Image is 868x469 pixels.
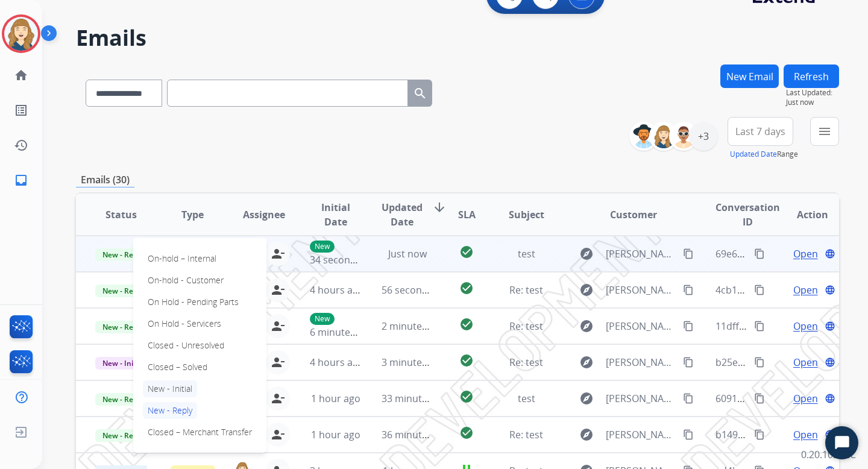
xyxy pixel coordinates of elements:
span: Status [105,207,137,222]
mat-icon: person_remove [271,355,285,370]
svg: Open Chat [834,435,851,452]
span: Re: test [509,428,543,441]
img: avatar [4,17,38,51]
span: Re: test [509,356,543,369]
mat-icon: search [413,86,427,101]
mat-icon: inbox [14,173,28,187]
span: [PERSON_NAME][EMAIL_ADDRESS][DOMAIN_NAME] [606,355,676,370]
span: test [518,247,535,260]
span: 33 minutes ago [382,392,451,405]
mat-icon: person_remove [271,319,285,333]
span: 36 minutes ago [382,428,451,441]
p: Emails (30) [76,172,134,187]
span: [PERSON_NAME][EMAIL_ADDRESS][DOMAIN_NAME] [606,427,676,442]
mat-icon: explore [579,319,594,333]
span: New - Reply [95,248,150,261]
span: Last Updated: [786,88,839,98]
span: 4 hours ago [310,283,364,297]
span: 3 minutes ago [382,356,446,369]
mat-icon: content_copy [683,285,694,295]
span: Range [730,149,798,159]
button: Last 7 days [728,117,793,146]
span: Just now [388,247,427,260]
span: Open [793,427,818,442]
mat-icon: content_copy [754,248,765,259]
mat-icon: language [825,321,835,332]
p: Closed - Unresolved [143,337,229,354]
span: [PERSON_NAME][EMAIL_ADDRESS][DOMAIN_NAME] [606,319,676,333]
p: On Hold - Pending Parts [143,294,244,310]
button: Updated Date [730,150,777,159]
mat-icon: content_copy [683,393,694,404]
p: New [310,313,335,325]
span: Customer [610,207,657,222]
mat-icon: explore [579,427,594,442]
mat-icon: content_copy [754,429,765,440]
mat-icon: person_remove [271,283,285,297]
span: New - Reply [95,285,150,297]
mat-icon: history [14,138,28,153]
mat-icon: language [825,357,835,368]
p: Closed – Merchant Transfer [143,424,257,441]
span: Just now [786,98,839,107]
span: Updated Date [382,200,423,229]
span: 4 hours ago [310,356,364,369]
span: 56 seconds ago [382,283,452,297]
mat-icon: language [825,285,835,295]
span: Re: test [509,319,543,333]
span: Open [793,355,818,370]
mat-icon: language [825,393,835,404]
span: Open [793,391,818,406]
span: [PERSON_NAME][EMAIL_ADDRESS][DOMAIN_NAME] [606,247,676,261]
span: Initial Date [310,200,362,229]
mat-icon: language [825,248,835,259]
span: New - Reply [95,429,150,442]
span: Type [181,207,204,222]
span: 1 hour ago [311,428,360,441]
span: Open [793,319,818,333]
mat-icon: language [825,429,835,440]
span: SLA [458,207,476,222]
mat-icon: check_circle [459,426,474,440]
mat-icon: check_circle [459,281,474,295]
mat-icon: check_circle [459,353,474,368]
th: Action [767,194,839,236]
mat-icon: content_copy [683,248,694,259]
mat-icon: explore [579,283,594,297]
span: Assignee [243,207,285,222]
mat-icon: check_circle [459,317,474,332]
p: Closed – Solved [143,359,212,376]
button: Start Chat [825,426,858,459]
p: On-hold – Internal [143,250,221,267]
mat-icon: content_copy [754,285,765,295]
p: On Hold - Servicers [143,315,226,332]
button: Refresh [784,65,839,88]
span: Subject [509,207,544,222]
p: New - Initial [143,380,197,397]
span: 6 minutes ago [310,326,374,339]
p: 0.20.1027RC [801,447,856,462]
mat-icon: explore [579,355,594,370]
span: Conversation ID [715,200,780,229]
mat-icon: content_copy [754,321,765,332]
mat-icon: explore [579,247,594,261]
mat-icon: person_remove [271,391,285,406]
mat-icon: content_copy [683,357,694,368]
p: New [310,241,335,253]
span: 34 seconds ago [310,253,380,266]
mat-icon: explore [579,391,594,406]
span: 2 minutes ago [382,319,446,333]
mat-icon: check_circle [459,245,474,259]
span: New - Initial [95,357,151,370]
mat-icon: content_copy [754,393,765,404]
mat-icon: menu [817,124,832,139]
span: Open [793,283,818,297]
span: New - Reply [95,393,150,406]
span: [PERSON_NAME][EMAIL_ADDRESS][DOMAIN_NAME] [606,391,676,406]
span: 1 hour ago [311,392,360,405]
mat-icon: arrow_downward [432,200,447,215]
p: New - Reply [143,402,197,419]
p: On-hold - Customer [143,272,228,289]
mat-icon: check_circle [459,389,474,404]
mat-icon: content_copy [683,429,694,440]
